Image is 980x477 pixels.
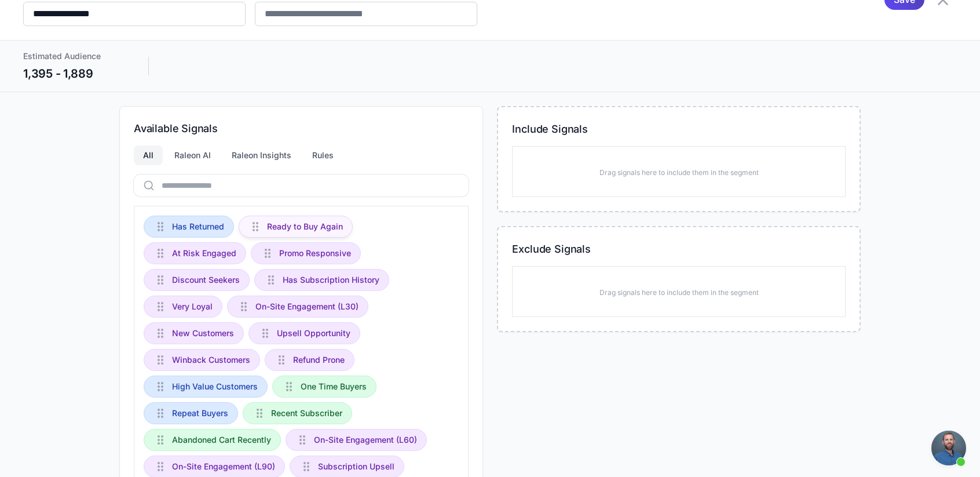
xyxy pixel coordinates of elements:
[172,354,250,366] span: Winback Customers
[314,434,417,446] span: On-Site Engagement (L60)
[165,145,220,165] div: Raleon AI
[23,65,125,82] div: 1,395 - 1,889
[931,431,966,465] a: Open chat
[172,220,224,233] span: Has Returned
[172,380,258,393] span: High Value Customers
[267,220,343,233] span: Ready to Buy Again
[172,407,228,420] span: Repeat Buyers
[172,327,234,340] span: New Customers
[512,121,846,137] h3: Include Signals
[283,274,379,286] span: Has Subscription History
[172,434,271,446] span: Abandoned Cart Recently
[172,274,240,286] span: Discount Seekers
[279,247,351,260] span: Promo Responsive
[134,121,469,136] h3: Available Signals
[293,354,345,366] span: Refund Prone
[599,168,759,178] p: Drag signals here to include them in the segment
[303,145,343,165] div: Rules
[255,300,359,313] span: On-Site Engagement (L30)
[318,460,394,473] span: Subscription Upsell
[277,327,350,340] span: Upsell Opportunity
[172,460,275,473] span: On-Site Engagement (L90)
[172,247,236,260] span: At Risk Engaged
[222,145,301,165] div: Raleon Insights
[599,287,759,298] p: Drag signals here to include them in the segment
[23,50,125,63] div: Estimated Audience
[134,145,163,165] div: All
[512,241,846,257] h3: Exclude Signals
[271,407,342,420] span: Recent Subscriber
[301,380,367,393] span: One Time Buyers
[172,300,213,313] span: Very Loyal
